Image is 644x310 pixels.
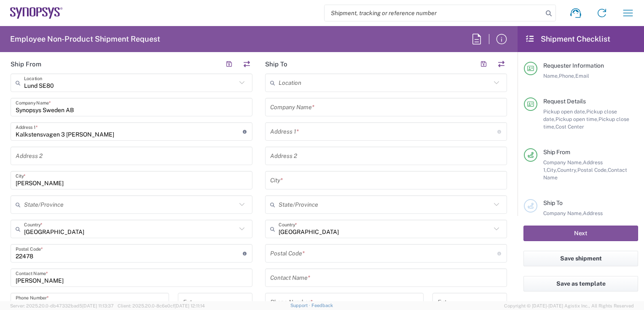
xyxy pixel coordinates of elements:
h2: Ship From [11,60,41,68]
span: Name, [543,73,559,79]
span: Phone, [559,73,575,79]
span: Client: 2025.20.0-8c6e0cf [118,303,205,308]
span: Ship From [543,149,570,155]
h2: Ship To [265,60,287,68]
span: City, [547,167,557,173]
input: Shipment, tracking or reference number [325,5,543,21]
a: Feedback [311,303,333,308]
span: Pickup open date, [543,108,586,115]
button: Next [523,226,638,241]
span: Cost Center [555,123,584,130]
span: Country, [557,167,577,173]
span: Request Details [543,98,586,105]
span: Requester Information [543,62,604,69]
h2: Employee Non-Product Shipment Request [10,34,160,44]
span: [DATE] 12:11:14 [174,303,205,308]
span: Company Name, [543,210,583,216]
span: Server: 2025.20.0-db47332bad5 [10,303,114,308]
button: Save as template [523,276,638,292]
span: Pickup open time, [555,116,598,122]
span: [DATE] 11:13:37 [82,303,114,308]
h2: Shipment Checklist [525,34,610,44]
span: Copyright © [DATE]-[DATE] Agistix Inc., All Rights Reserved [504,302,634,310]
a: Support [290,303,311,308]
button: Save shipment [523,251,638,266]
span: Company Name, [543,159,583,166]
span: Email [575,73,589,79]
span: Postal Code, [577,167,608,173]
span: Ship To [543,200,563,206]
